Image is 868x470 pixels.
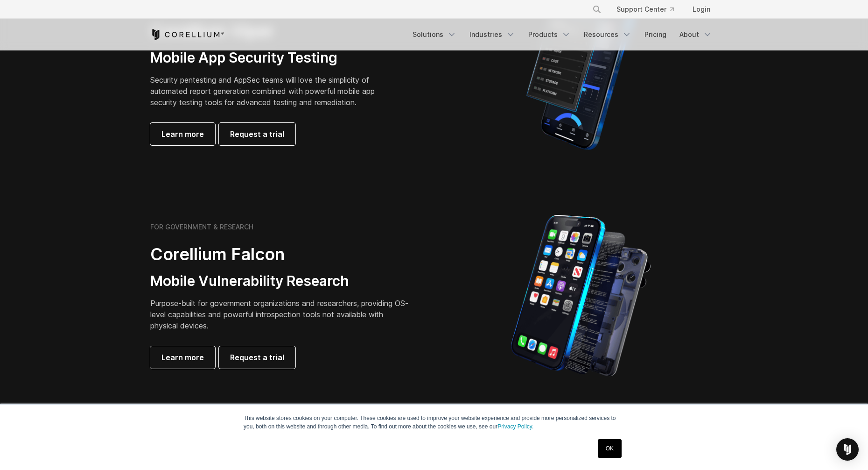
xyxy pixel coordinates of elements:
a: Learn more [150,123,215,145]
div: Open Intercom Messenger [836,438,859,461]
span: Request a trial [230,128,284,140]
div: Navigation Menu [407,26,718,43]
img: iPhone model separated into the mechanics used to build the physical device. [511,214,651,377]
a: Request a trial [219,346,295,369]
a: OK [598,439,622,458]
p: This website stores cookies on your computer. These cookies are used to improve your website expe... [244,414,624,431]
button: Search [588,1,605,18]
a: Support Center [609,1,681,18]
a: Corellium Home [150,29,224,40]
a: Privacy Policy. [497,423,533,430]
p: Security pentesting and AppSec teams will love the simplicity of automated report generation comb... [150,74,389,108]
h2: Corellium Falcon [150,244,412,265]
p: Purpose-built for government organizations and researchers, providing OS-level capabilities and p... [150,298,412,331]
div: Navigation Menu [581,1,718,18]
span: Request a trial [230,352,284,363]
a: About [674,26,718,43]
a: Learn more [150,346,215,369]
a: Industries [464,26,521,43]
a: Login [685,1,718,18]
a: Resources [578,26,637,43]
a: Pricing [639,26,672,43]
span: Learn more [161,352,204,363]
a: Request a trial [219,123,295,145]
a: Solutions [407,26,462,43]
span: Learn more [161,128,204,140]
h3: Mobile App Security Testing [150,49,389,67]
a: Products [523,26,576,43]
h3: Mobile Vulnerability Research [150,272,412,290]
h6: FOR GOVERNMENT & RESEARCH [150,223,253,231]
